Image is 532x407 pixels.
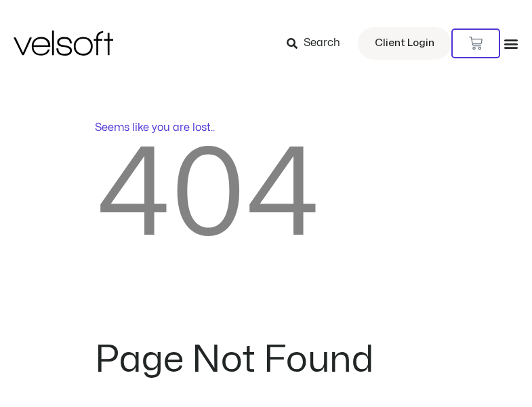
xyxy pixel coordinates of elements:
span: Client Login [375,35,434,52]
a: Client Login [358,27,451,60]
a: Search [287,32,350,55]
img: Velsoft Training Materials [14,31,113,56]
p: Seems like you are lost.. [95,119,438,136]
h2: 404 [95,136,438,257]
div: Menu Toggle [504,36,518,51]
span: Search [304,35,340,52]
h2: Page Not Found [95,342,438,379]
